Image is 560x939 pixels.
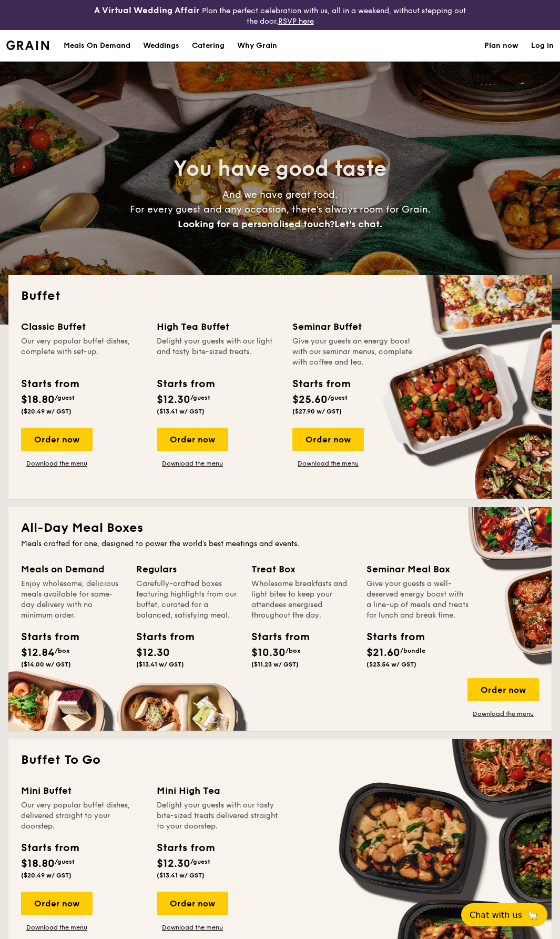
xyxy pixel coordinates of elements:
[21,393,55,406] span: $18.80
[157,376,214,392] div: Starts from
[157,923,228,932] a: Download the menu
[292,319,415,334] div: Seminar Buffet
[292,336,415,368] div: Give your guests an energy boost with our seminar menus, complete with coffee and tea.
[400,647,425,654] span: /bundle
[366,647,400,659] span: $21.60
[237,30,277,62] div: Why Grain
[21,872,72,879] span: ($20.49 w/ GST)
[334,218,382,230] span: Let's chat.
[366,562,469,577] div: Seminar Meal Box
[157,783,280,798] div: Mini High Tea
[292,428,364,451] div: Order now
[328,394,348,401] span: /guest
[157,459,228,468] a: Download the menu
[526,909,539,921] span: 🦙
[136,647,170,659] span: $12.30
[157,857,190,870] span: $12.30
[292,459,364,468] a: Download the menu
[292,393,328,406] span: $25.60
[251,629,299,645] div: Starts from
[186,30,231,62] a: Catering
[21,562,124,577] div: Meals on Demand
[292,408,342,415] span: ($27.90 w/ GST)
[21,857,55,870] span: $18.80
[21,647,55,659] span: $12.84
[251,562,354,577] div: Treat Box
[366,661,416,668] span: ($23.54 w/ GST)
[130,189,431,230] span: And we have great food. For every guest and any occasion, there’s always room for Grain.
[21,539,539,549] div: Meals crafted for one, designed to power the world's best meetings and events.
[21,923,93,932] a: Download the menu
[21,840,78,856] div: Starts from
[157,336,280,368] div: Delight your guests with our light and tasty bite-sized treats.
[484,30,518,62] a: Plan now
[251,661,299,668] span: ($11.23 w/ GST)
[190,394,210,401] span: /guest
[174,156,386,181] span: You have good taste
[461,903,547,926] button: Chat with us🦙
[21,319,144,334] div: Classic Buffet
[55,858,75,865] span: /guest
[366,629,414,645] div: Starts from
[470,910,522,920] span: Chat with us
[21,892,93,915] div: Order now
[467,710,539,718] a: Download the menu
[178,218,334,230] span: Looking for a personalised touch?
[94,4,467,26] div: Plan the perfect celebration with us, all in a weekend, without stepping out the door.
[157,428,228,451] div: Order now
[21,579,124,621] div: Enjoy wholesome, delicious meals available for same-day delivery with no minimum order.
[467,678,539,701] div: Order now
[531,30,554,62] a: Log in
[157,800,280,832] div: Delight your guests with our tasty bite-sized treats delivered straight to your doorstep.
[94,4,200,17] h4: A Virtual Wedding Affair
[278,17,314,26] a: RSVP here
[157,319,280,334] div: High Tea Buffet
[136,562,239,577] div: Regulars
[21,752,539,769] h2: Buffet To Go
[157,840,214,856] div: Starts from
[6,41,49,50] a: Logotype
[286,647,301,654] span: /box
[64,30,130,62] div: Meals On Demand
[136,629,184,645] div: Starts from
[55,647,70,654] span: /box
[21,428,93,451] div: Order now
[21,459,93,468] a: Download the menu
[57,30,137,62] a: Meals On Demand
[231,30,283,62] a: Why Grain
[21,376,78,392] div: Starts from
[21,408,72,415] span: ($20.49 w/ GST)
[21,661,71,668] span: ($14.00 w/ GST)
[157,892,228,915] div: Order now
[157,393,190,406] span: $12.30
[21,288,539,305] h2: Buffet
[192,30,225,62] h1: Catering
[190,858,210,865] span: /guest
[157,408,205,415] span: ($13.41 w/ GST)
[21,336,144,368] div: Our very popular buffet dishes, complete with set-up.
[251,647,286,659] span: $10.30
[136,661,184,668] span: ($13.41 w/ GST)
[366,579,469,621] div: Give your guests a well-deserved energy boost with a line-up of meals and treats for lunch and br...
[137,30,186,62] a: Weddings
[6,41,49,50] img: Grain
[21,629,68,645] div: Starts from
[157,872,205,879] span: ($13.41 w/ GST)
[251,579,354,621] div: Wholesome breakfasts and light bites to keep your attendees energised throughout the day.
[136,579,239,621] div: Carefully-crafted boxes featuring highlights from our buffet, curated for a balanced, satisfying ...
[21,520,539,537] h2: All-Day Meal Boxes
[143,30,179,62] div: Weddings
[55,394,75,401] span: /guest
[21,800,144,832] div: Our very popular buffet dishes, delivered straight to your doorstep.
[21,783,144,798] div: Mini Buffet
[292,376,350,392] div: Starts from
